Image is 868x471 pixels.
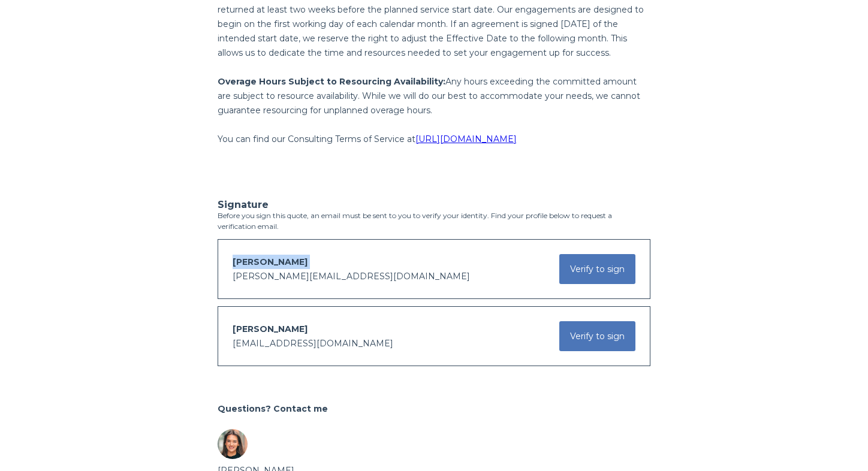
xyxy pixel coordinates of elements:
div: Before you sign this quote, an email must be sent to you to verify your identity. Find your profi... [218,199,651,366]
span: [EMAIL_ADDRESS][DOMAIN_NAME] [233,338,393,349]
span: [PERSON_NAME] [233,256,308,267]
span: Overage Hours Subject to Resourcing Availability: [218,76,445,87]
span: [PERSON_NAME][EMAIL_ADDRESS][DOMAIN_NAME] [233,271,470,282]
button: Verify to sign [559,321,635,351]
span: Any hours exceeding the committed amount are subject to resource availability. While we will do o... [218,76,640,116]
img: Sender avatar [218,429,248,459]
a: [URL][DOMAIN_NAME] [415,134,517,144]
h3: Signature [218,199,651,210]
span: [PERSON_NAME] [233,324,308,334]
button: Verify to sign [559,254,635,284]
span: You can find our Consulting Terms of Service at [218,134,415,144]
h2: Questions? Contact me [218,401,651,416]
